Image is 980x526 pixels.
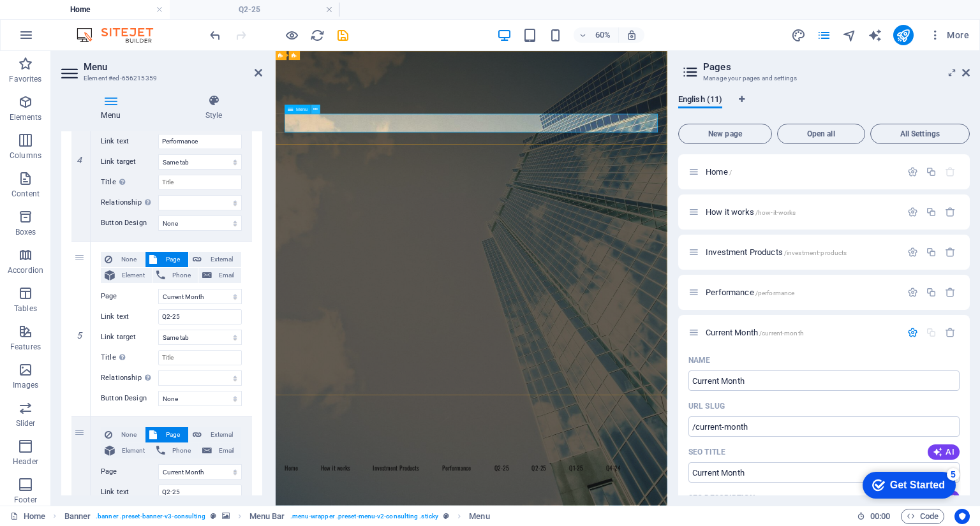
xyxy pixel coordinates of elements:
[101,268,152,283] button: Element
[11,189,40,199] p: Content
[310,28,325,43] i: Reload page
[926,166,937,177] div: Duplicate
[309,27,325,43] button: reload
[791,27,806,43] button: design
[70,330,89,340] em: 5
[933,447,954,457] span: AI
[945,166,956,177] div: The startpage cannot be deleted
[10,509,45,524] a: Click to cancel selection. Double-click to open Pages
[688,447,725,457] p: SEO Title
[945,287,956,298] div: Remove
[101,289,158,304] label: Page
[249,509,285,524] span: Click to select. Double-click to edit
[158,485,242,500] input: Link text...
[84,61,262,73] h2: Menu
[10,150,41,161] p: Columns
[101,134,158,149] label: Link text
[574,27,619,43] button: 60%
[290,509,438,524] span: . menu-wrapper .preset-menu-v2-consulting .sticky
[14,495,37,505] p: Footer
[842,28,857,43] i: Navigator
[907,247,918,258] div: Settings
[170,3,339,17] h4: Q2-25
[893,25,914,45] button: publish
[101,391,158,406] label: Button Design
[101,427,145,442] button: None
[706,167,732,177] span: Click to open page
[207,27,223,43] button: undo
[924,25,974,45] button: More
[158,175,242,190] input: Title
[702,248,901,256] div: Investment Products/investment-products
[101,195,158,210] label: Relationship
[198,443,241,458] button: Email
[169,268,194,283] span: Phone
[101,350,158,365] label: Title
[702,328,901,337] div: Current Month/current-month
[703,61,970,73] h2: Pages
[783,130,859,138] span: Open all
[101,370,158,386] label: Relationship
[14,303,37,314] p: Tables
[945,327,956,338] div: Remove
[101,216,158,231] label: Button Design
[926,207,937,217] div: Duplicate
[729,169,732,176] span: /
[678,94,970,119] div: Language Tabs
[101,330,158,345] label: Link target
[868,27,883,43] button: text_generator
[755,289,795,296] span: /performance
[116,252,141,267] span: None
[706,288,794,297] span: Click to open page
[335,27,350,43] button: save
[8,265,43,275] p: Accordion
[101,443,152,458] button: Element
[10,6,103,33] div: Get Started 5 items remaining, 0% complete
[216,268,237,283] span: Email
[926,287,937,298] div: Duplicate
[216,443,237,458] span: Email
[13,380,39,390] p: Images
[145,252,188,267] button: Page
[678,124,772,144] button: New page
[70,155,89,165] em: 4
[296,107,308,112] span: Menu
[876,130,964,138] span: All Settings
[284,27,299,43] button: Click here to leave preview mode and continue editing
[469,509,489,524] span: Click to select. Double-click to edit
[116,427,141,442] span: None
[161,252,184,267] span: Page
[593,27,613,43] h6: 60%
[208,28,223,43] i: Undo: Change pages (Ctrl+Z)
[119,443,148,458] span: Element
[688,447,725,457] label: The page title in search results and browser tabs
[907,287,918,298] div: Settings
[13,457,38,467] p: Header
[684,130,766,138] span: New page
[706,328,804,337] span: Click to open page
[688,355,710,365] p: Name
[954,509,970,524] button: Usercentrics
[145,427,188,442] button: Page
[10,342,41,352] p: Features
[336,28,350,43] i: Save (Ctrl+S)
[857,509,891,524] h6: Session time
[211,513,216,520] i: This element is a customizable preset
[759,330,804,337] span: /current-month
[189,427,241,442] button: External
[688,462,960,483] input: The page title in search results and browser tabs The page title in search results and browser tabs
[101,252,145,267] button: None
[706,247,847,257] span: Click to open page
[101,175,158,190] label: Title
[16,418,36,428] p: Slider
[870,124,970,144] button: All Settings
[842,27,857,43] button: navigator
[945,247,956,258] div: Remove
[928,444,960,460] button: AI
[205,427,237,442] span: External
[222,513,230,520] i: This element contains a background
[94,3,107,15] div: 5
[879,511,881,521] span: :
[96,509,205,524] span: . banner .preset-banner-v3-consulting
[688,401,725,411] label: Last part of the URL for this page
